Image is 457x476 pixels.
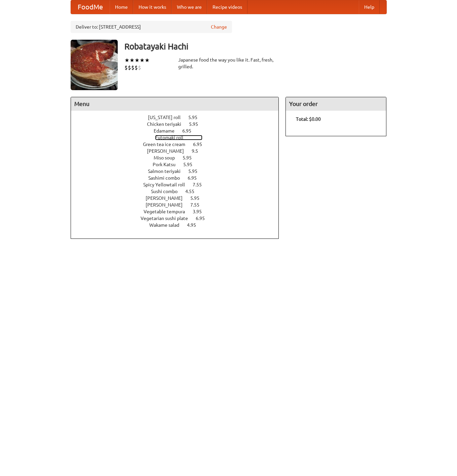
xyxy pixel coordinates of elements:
span: Edamame [154,128,181,134]
li: ★ [145,57,150,64]
a: Spicy Yellowtail roll 7.55 [143,182,214,187]
span: Spicy Yellowtail roll [143,182,192,187]
img: angular.jpg [71,40,118,90]
span: Wakame salad [149,222,186,228]
span: Futomaki roll [155,135,190,140]
a: Change [211,24,227,30]
a: Sushi combo 4.55 [151,189,207,194]
span: [PERSON_NAME] [147,148,191,154]
a: Recipe videos [207,0,247,14]
li: $ [135,64,138,71]
a: Home [110,0,133,14]
li: ★ [135,57,140,64]
span: 4.95 [187,222,203,228]
a: [US_STATE] roll 5.95 [148,115,210,120]
span: Vegetable tempura [144,209,192,214]
span: 6.95 [196,216,212,221]
li: ★ [140,57,145,64]
a: Help [359,0,380,14]
a: Green tea ice cream 6.95 [143,142,215,147]
a: FoodMe [71,0,110,14]
b: Total: $0.00 [296,116,321,122]
span: Green tea ice cream [143,142,192,147]
a: [PERSON_NAME] 9.5 [147,148,211,154]
li: ★ [129,57,135,64]
a: How it works [133,0,172,14]
span: 6.95 [193,142,209,147]
span: 4.55 [185,189,201,194]
span: [PERSON_NAME] [146,202,189,208]
li: ★ [124,57,129,64]
a: [PERSON_NAME] 5.95 [146,195,212,201]
span: [PERSON_NAME] [146,195,189,201]
a: Chicken teriyaki 5.95 [147,121,211,127]
span: Pork Katsu [153,162,182,167]
div: Japanese food the way you like it. Fast, fresh, grilled. [178,57,279,70]
li: $ [138,64,141,71]
span: 5.95 [183,155,198,160]
span: 3.95 [193,209,208,214]
h3: Robatayaki Hachi [124,40,387,53]
a: Salmon teriyaki 5.95 [148,169,210,174]
span: [US_STATE] roll [148,115,187,120]
h4: Your order [286,97,386,111]
h4: Menu [71,97,279,111]
a: Futomaki roll [155,135,202,140]
span: Salmon teriyaki [148,169,187,174]
span: 5.95 [183,162,199,167]
span: Miso soup [154,155,182,160]
span: 9.5 [192,148,205,154]
li: $ [124,64,128,71]
span: 7.55 [193,182,208,187]
a: Sashimi combo 6.95 [148,175,209,181]
li: $ [131,64,135,71]
a: Who we are [172,0,207,14]
a: Miso soup 5.95 [154,155,204,160]
li: $ [128,64,131,71]
a: Vegetable tempura 3.95 [144,209,214,214]
span: Sashimi combo [148,175,187,181]
span: Sushi combo [151,189,184,194]
a: Pork Katsu 5.95 [153,162,205,167]
span: 5.95 [188,169,204,174]
span: 7.55 [190,202,206,208]
a: Edamame 6.95 [154,128,204,134]
a: Vegetarian sushi plate 6.95 [141,216,217,221]
span: 6.95 [182,128,198,134]
div: Deliver to: [STREET_ADDRESS] [71,21,232,33]
span: Chicken teriyaki [147,121,188,127]
span: 6.95 [188,175,203,181]
a: [PERSON_NAME] 7.55 [146,202,212,208]
span: 5.95 [190,195,206,201]
span: 5.95 [188,115,204,120]
span: 5.95 [189,121,205,127]
a: Wakame salad 4.95 [149,222,208,228]
span: Vegetarian sushi plate [141,216,195,221]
